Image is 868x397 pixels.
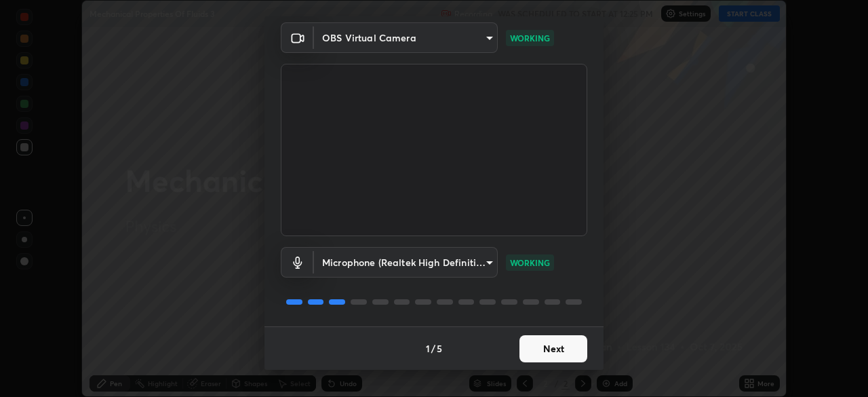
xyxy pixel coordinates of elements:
div: OBS Virtual Camera [314,247,498,278]
h4: 1 [426,341,430,356]
button: Next [519,335,587,362]
h4: / [431,341,435,356]
p: WORKING [510,257,550,269]
div: OBS Virtual Camera [314,22,498,53]
h4: 5 [437,341,442,356]
p: WORKING [510,32,550,44]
